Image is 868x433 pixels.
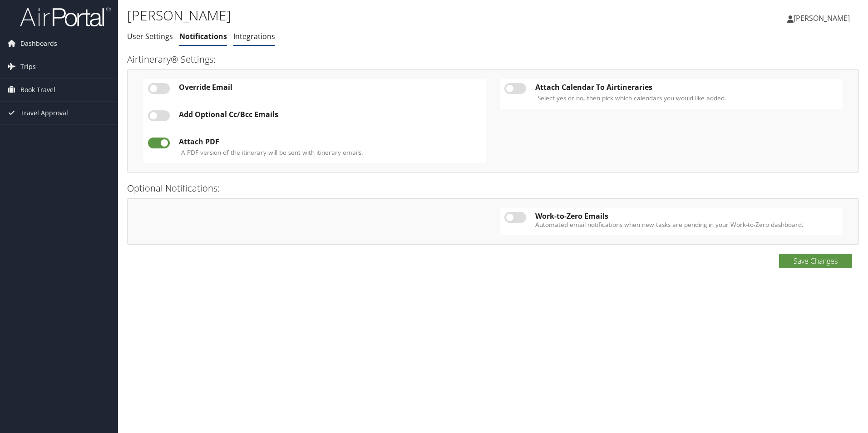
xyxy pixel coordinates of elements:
[233,31,275,41] a: Integrations
[779,254,852,268] button: Save Changes
[127,182,859,195] h3: Optional Notifications:
[127,31,173,41] a: User Settings
[127,53,859,66] h3: Airtinerary® Settings:
[127,6,615,25] h1: [PERSON_NAME]
[181,148,363,157] label: A PDF version of the itinerary will be sent with itinerary emails.
[538,93,726,103] label: Select yes or no, then pick which calendars you would like added.
[179,110,482,118] div: Add Optional Cc/Bcc Emails
[20,55,36,78] span: Trips
[794,13,850,23] span: [PERSON_NAME]
[20,79,55,101] span: Book Travel
[535,220,838,229] label: Automated email notifications when new tasks are pending in your Work-to-Zero dashboard.
[535,83,838,91] div: Attach Calendar To Airtineraries
[535,212,838,220] div: Work-to-Zero Emails
[179,138,482,146] div: Attach PDF
[20,6,111,27] img: airportal-logo.png
[20,102,68,124] span: Travel Approval
[179,83,482,91] div: Override Email
[787,5,859,32] a: [PERSON_NAME]
[20,32,57,55] span: Dashboards
[179,31,227,41] a: Notifications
